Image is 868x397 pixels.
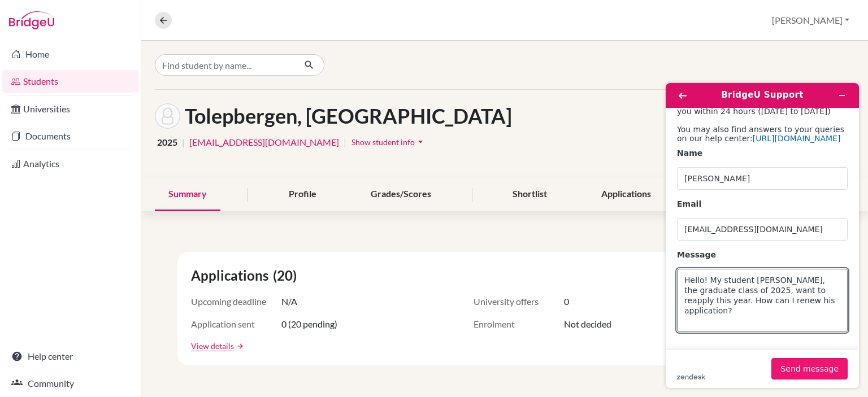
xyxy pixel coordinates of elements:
[588,178,665,211] div: Applications
[191,317,281,331] span: Application sent
[155,178,220,211] div: Summary
[191,265,273,286] span: Applications
[564,295,569,308] span: 0
[2,98,138,120] a: Universities
[415,136,426,147] i: arrow_drop_down
[351,137,415,147] span: Show student info
[344,136,346,149] span: |
[2,345,138,368] a: Help center
[182,136,185,149] span: |
[357,178,445,211] div: Grades/Scores
[234,342,244,350] a: arrow_forward
[499,178,561,211] div: Shortlist
[657,74,868,397] iframe: Find more information here
[564,317,611,331] span: Not decided
[155,54,295,76] input: Find student by name...
[189,136,339,149] a: [EMAIL_ADDRESS][DOMAIN_NAME]
[474,317,564,331] span: Enrolment
[273,265,301,286] span: (20)
[9,11,54,29] img: Bridge-U
[191,340,234,352] a: View details
[2,125,138,147] a: Documents
[191,295,281,308] span: Upcoming deadline
[281,295,297,308] span: N/A
[281,317,337,331] span: 0 (20 pending)
[155,103,180,129] img: Dikhan Tolepbergen's avatar
[2,70,138,93] a: Students
[2,372,138,395] a: Community
[474,295,564,308] span: University offers
[185,104,512,128] h1: Tolepbergen, [GEOGRAPHIC_DATA]
[2,43,138,66] a: Home
[351,133,427,151] button: Show student infoarrow_drop_down
[157,136,177,149] span: 2025
[25,8,49,18] span: Help
[2,152,138,175] a: Analytics
[767,10,854,31] button: [PERSON_NAME]
[275,178,330,211] div: Profile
